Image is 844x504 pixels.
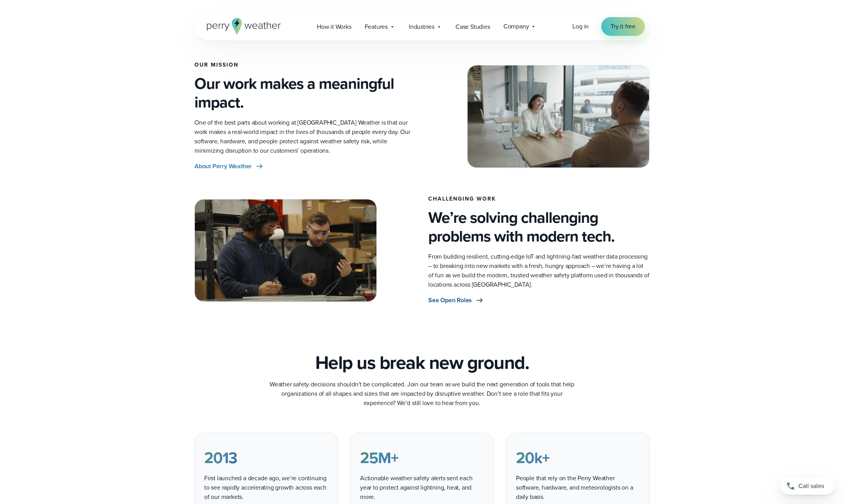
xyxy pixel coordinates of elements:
span: Case Studies [456,22,490,32]
h4: We’re solving challenging problems with modern tech. [428,208,650,246]
p: People that rely on the Perry Weather software, hardware, and meteorologists on a daily basis. [516,474,640,502]
span: Industries [409,22,434,32]
a: Log in [572,22,589,31]
p: First launched a decade ago, we’re continuing to see rapidly accelerating growth across each of o... [204,474,328,502]
span: Call sales [798,481,824,491]
span: Company [503,22,529,31]
span: About Perry Weather [194,162,252,171]
a: Case Studies [449,19,497,35]
h4: Our work makes a meaningful impact. [194,74,416,112]
h3: Challenging Work [428,196,650,202]
a: Call sales [780,478,835,495]
p: Weather safety decisions shouldn’t be complicated. Join our team as we build the next generation ... [266,380,578,408]
span: Log in [572,22,589,31]
p: From building resilient, cutting-edge IoT and lightning-fast weather data processing – to breakin... [428,252,650,289]
span: Features [365,22,388,32]
a: How it Works [310,19,358,35]
a: See Open Roles [428,296,484,305]
h3: Our Mission [194,62,416,68]
span: Try it free [611,22,636,31]
strong: 2013 [204,446,237,469]
span: See Open Roles [428,296,472,305]
a: About Perry Weather [194,162,264,171]
strong: 25M+ [360,446,398,469]
strong: 20k+ [516,446,549,469]
span: How it Works [317,22,351,32]
p: One of the best parts about working at [GEOGRAPHIC_DATA] Weather is that our work makes a real-wo... [194,118,416,155]
a: Try it free [601,17,645,36]
p: Actionable weather safety alerts sent each year to protect against lightning, heat, and more. [360,474,484,502]
h2: Help us break new ground. [315,352,529,374]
